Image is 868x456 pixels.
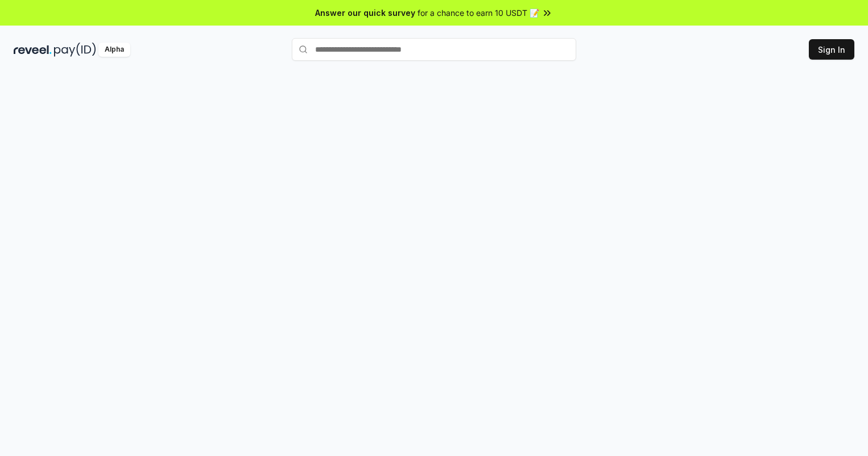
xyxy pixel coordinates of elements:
div: Alpha [98,43,130,57]
img: reveel_dark [14,43,52,57]
span: for a chance to earn 10 USDT 📝 [418,7,539,19]
span: Answer our quick survey [315,7,415,19]
button: Sign In [809,39,854,60]
img: pay_id [54,43,96,57]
